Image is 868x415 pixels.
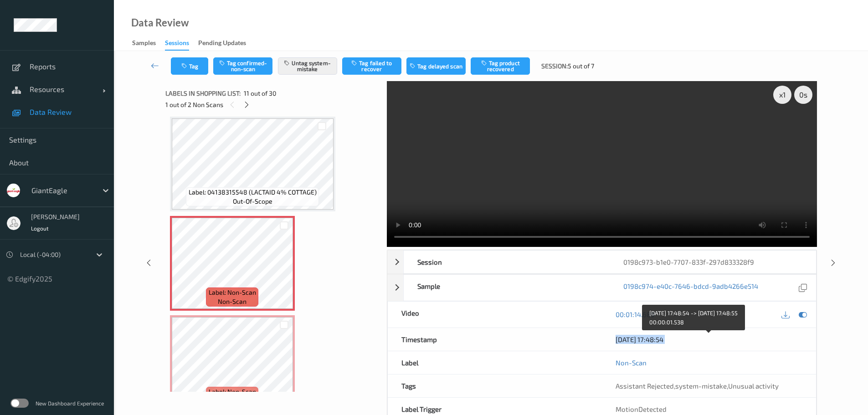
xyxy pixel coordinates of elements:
[616,310,655,319] a: 00:01:14.689
[616,382,674,390] span: Assistant Rejected
[165,89,241,98] span: Labels in shopping list:
[198,38,246,50] div: Pending Updates
[404,251,610,273] div: Session
[388,351,602,374] div: Label
[198,37,255,50] a: Pending Updates
[388,374,602,397] div: Tags
[541,61,568,71] span: Session:
[342,57,401,75] button: Tag failed to recover
[773,86,791,104] div: x 1
[387,274,817,301] div: Sample0198c974-e40c-7646-bdcd-9adb4266e514
[189,188,317,197] span: Label: 04138315548 (LACTAID 4% COTTAGE)
[728,382,779,390] span: Unusual activity
[165,99,380,110] div: 1 out of 2 Non Scans
[209,288,256,297] span: Label: Non-Scan
[132,38,156,50] div: Samples
[209,387,256,396] span: Label: Non-Scan
[568,61,594,71] span: 5 out of 7
[388,328,602,351] div: Timestamp
[675,382,727,390] span: system-mistake
[623,282,758,294] a: 0198c974-e40c-7646-bdcd-9adb4266e514
[406,57,466,75] button: Tag delayed scan
[471,57,530,75] button: Tag product recovered
[165,37,198,51] a: Sessions
[213,57,272,75] button: Tag confirmed-non-scan
[244,89,276,98] span: 11 out of 30
[404,275,610,301] div: Sample
[218,297,247,306] span: non-scan
[616,382,779,390] span: , ,
[132,37,165,50] a: Samples
[794,86,812,104] div: 0 s
[387,250,817,274] div: Session0198c973-b1e0-7707-833f-297d833328f9
[616,335,802,344] div: [DATE] 17:48:54
[131,18,189,27] div: Data Review
[610,251,816,273] div: 0198c973-b1e0-7707-833f-297d833328f9
[233,197,272,206] span: out-of-scope
[165,38,189,51] div: Sessions
[388,302,602,328] div: Video
[616,358,647,367] a: Non-Scan
[171,57,208,75] button: Tag
[278,57,337,75] button: Untag system-mistake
